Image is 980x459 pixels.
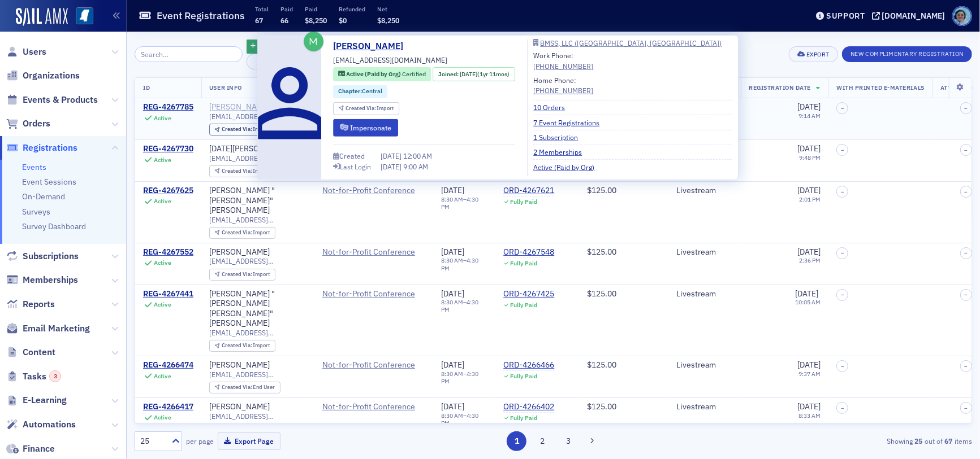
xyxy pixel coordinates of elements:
[789,46,838,62] button: Export
[209,329,306,337] span: [EMAIL_ADDRESS][DOMAIN_NAME]
[6,418,76,431] a: Automations
[797,401,821,412] span: [DATE]
[68,7,93,27] a: View Homepage
[22,207,50,217] a: Surveys
[510,260,537,267] div: Fully Paid
[346,70,402,78] span: Active (Paid by Org)
[533,50,593,71] div: Work Phone:
[441,256,463,264] time: 8:30 AM
[143,186,193,196] div: REG-4267625
[154,259,171,266] div: Active
[797,247,821,257] span: [DATE]
[143,102,193,112] a: REG-4267785
[441,401,464,412] span: [DATE]
[965,105,968,112] span: –
[209,165,275,177] div: Created Via: Import
[247,40,293,54] button: AddFilter
[222,272,270,278] div: Import
[346,104,377,112] span: Created Via :
[441,185,464,195] span: [DATE]
[441,298,463,306] time: 8:30 AM
[23,346,55,359] span: Content
[441,288,464,299] span: [DATE]
[441,370,463,378] time: 8:30 AM
[799,195,821,203] time: 2:01 PM
[209,144,293,154] a: [DATE][PERSON_NAME]
[826,11,865,21] div: Support
[222,126,270,133] div: Import
[503,186,554,196] a: ORD-4267621
[6,298,55,311] a: Reports
[381,162,403,171] span: [DATE]
[965,405,968,412] span: –
[799,256,821,264] time: 2:36 PM
[943,436,955,446] strong: 67
[49,370,61,382] div: 3
[209,154,306,163] span: [EMAIL_ADDRESS][DOMAIN_NAME]
[143,289,193,299] a: REG-4267441
[23,46,46,58] span: Users
[797,185,821,195] span: [DATE]
[441,256,478,272] time: 4:30 PM
[6,69,80,82] a: Organizations
[333,119,398,137] button: Impersonate
[333,85,387,98] div: Chapter:
[798,112,821,120] time: 9:14 AM
[346,106,394,112] div: Import
[676,289,733,299] div: Livestream
[533,147,590,157] a: 2 Memberships
[333,102,399,115] div: Created Via: Import
[438,69,460,78] span: Joined :
[749,84,811,91] span: Registration Date
[441,370,478,385] time: 4:30 PM
[222,342,253,349] span: Created Via :
[797,102,821,112] span: [DATE]
[22,177,76,187] a: Event Sessions
[441,247,464,257] span: [DATE]
[338,87,382,96] a: Chapter:Central
[433,67,515,81] div: Joined: 2023-10-16 00:00:00
[441,412,487,427] div: –
[441,195,478,211] time: 4:30 PM
[533,102,573,112] a: 10 Orders
[965,250,968,256] span: –
[841,250,844,256] span: –
[377,16,399,25] span: $8,250
[209,124,275,135] div: Created Via: Import
[6,274,78,286] a: Memberships
[6,94,98,106] a: Events & Products
[533,85,593,95] a: [PHONE_NUMBER]
[143,360,193,370] a: REG-4266474
[533,162,603,172] a: Active (Paid by Org)
[965,189,968,195] span: –
[322,360,425,370] span: Not-for-Profit Conference
[460,69,510,78] div: (1yr 11mos)
[841,405,844,412] span: –
[305,5,327,13] p: Paid
[22,162,46,172] a: Events
[23,274,78,286] span: Memberships
[209,269,275,281] div: Created Via: Import
[676,402,733,412] div: Livestream
[402,70,426,78] span: Certified
[965,291,968,298] span: –
[143,402,193,412] div: REG-4266417
[701,436,972,446] div: Showing out of items
[209,402,270,412] div: [PERSON_NAME]
[965,147,968,154] span: –
[154,373,171,380] div: Active
[676,360,733,370] div: Livestream
[510,301,537,309] div: Fully Paid
[209,186,306,216] a: [PERSON_NAME] "[PERSON_NAME]" [PERSON_NAME]
[209,289,306,329] a: [PERSON_NAME] "[PERSON_NAME] [PERSON_NAME]" [PERSON_NAME]
[157,9,245,23] h1: Event Registrations
[154,301,171,308] div: Active
[441,370,487,385] div: –
[322,402,425,412] a: Not-for-Profit Conference
[533,61,593,71] a: [PHONE_NUMBER]
[841,189,844,195] span: –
